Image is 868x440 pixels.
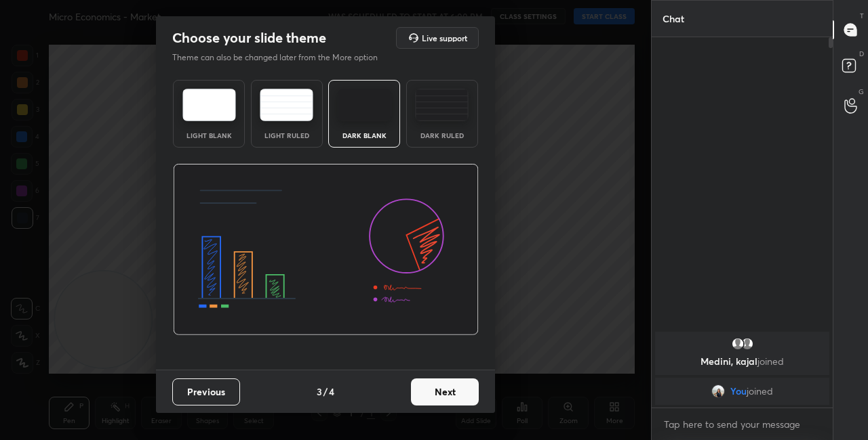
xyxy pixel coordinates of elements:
[323,384,328,399] h4: /
[859,49,864,59] p: D
[173,164,479,336] img: darkThemeBanner.d06ce4a2.svg
[652,329,833,408] div: grid
[411,378,479,405] button: Next
[172,51,392,64] p: Theme can also be changed later from the More option
[422,34,467,42] h5: Live support
[338,89,391,121] img: darkTheme.f0cc69e5.svg
[730,386,747,397] span: You
[859,87,864,97] p: G
[860,11,864,21] p: T
[317,384,322,399] h4: 3
[415,132,469,139] div: Dark Ruled
[652,1,695,37] p: Chat
[711,384,725,398] img: 7b2fb93e2a404dc19183bb1ccf9e4b77.jpg
[329,384,334,399] h4: 4
[415,89,469,121] img: darkRuledTheme.de295e13.svg
[741,337,754,351] img: default.png
[757,355,784,368] span: joined
[731,337,745,351] img: default.png
[182,132,236,139] div: Light Blank
[260,89,313,121] img: lightRuledTheme.5fabf969.svg
[663,356,821,367] p: Medini, kajal
[172,29,326,47] h2: Choose your slide theme
[172,378,240,405] button: Previous
[260,132,314,139] div: Light Ruled
[747,386,773,397] span: joined
[182,89,236,121] img: lightTheme.e5ed3b09.svg
[337,132,391,139] div: Dark Blank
